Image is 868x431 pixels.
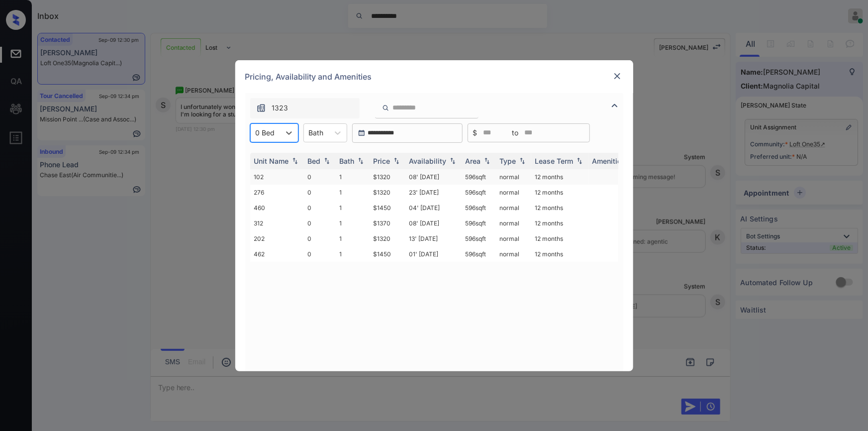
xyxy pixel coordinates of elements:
[370,185,405,200] td: $1320
[496,185,531,200] td: normal
[517,157,527,164] img: sorting
[382,104,389,112] img: icon-zuma
[473,127,478,138] span: $
[235,60,633,93] div: Pricing, Availability and Amenities
[370,169,405,185] td: $1320
[256,103,266,113] img: icon-zuma
[370,246,405,262] td: $1450
[531,231,588,246] td: 12 months
[250,215,304,231] td: 312
[609,100,621,111] img: icon-zuma
[409,157,447,165] div: Availability
[370,215,405,231] td: $1370
[322,157,332,164] img: sorting
[466,157,481,165] div: Area
[535,157,574,165] div: Lease Term
[496,169,531,185] td: normal
[500,157,516,165] div: Type
[336,185,370,200] td: 1
[496,231,531,246] td: normal
[531,185,588,200] td: 12 months
[405,246,462,262] td: 01' [DATE]
[356,157,366,164] img: sorting
[250,246,304,262] td: 462
[496,200,531,215] td: normal
[462,169,496,185] td: 596 sqft
[405,215,462,231] td: 08' [DATE]
[272,103,289,113] span: 1323
[612,71,622,81] img: close
[374,157,390,165] div: Price
[531,246,588,262] td: 12 months
[336,169,370,185] td: 1
[462,231,496,246] td: 596 sqft
[250,200,304,215] td: 460
[482,157,492,164] img: sorting
[340,157,355,165] div: Bath
[370,200,405,215] td: $1450
[575,157,584,164] img: sorting
[250,185,304,200] td: 276
[531,200,588,215] td: 12 months
[531,169,588,185] td: 12 months
[304,231,336,246] td: 0
[405,185,462,200] td: 23' [DATE]
[462,246,496,262] td: 596 sqft
[512,127,519,138] span: to
[462,200,496,215] td: 596 sqft
[496,215,531,231] td: normal
[304,246,336,262] td: 0
[254,157,289,165] div: Unit Name
[370,231,405,246] td: $1320
[405,231,462,246] td: 13' [DATE]
[405,169,462,185] td: 08' [DATE]
[304,200,336,215] td: 0
[250,231,304,246] td: 202
[462,185,496,200] td: 596 sqft
[592,157,626,165] div: Amenities
[304,215,336,231] td: 0
[304,185,336,200] td: 0
[448,157,458,164] img: sorting
[336,246,370,262] td: 1
[391,157,401,164] img: sorting
[250,169,304,185] td: 102
[496,246,531,262] td: normal
[290,157,300,164] img: sorting
[308,157,321,165] div: Bed
[304,169,336,185] td: 0
[336,200,370,215] td: 1
[405,200,462,215] td: 04' [DATE]
[336,215,370,231] td: 1
[531,215,588,231] td: 12 months
[462,215,496,231] td: 596 sqft
[336,231,370,246] td: 1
